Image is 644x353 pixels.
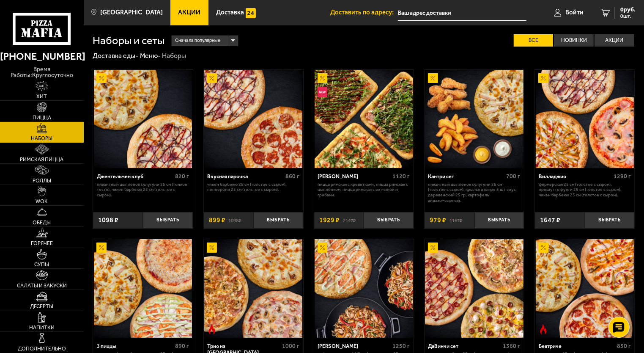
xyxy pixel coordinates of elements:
[428,73,438,83] img: Акционный
[17,283,67,289] span: Салаты и закуски
[178,9,201,16] span: Акции
[33,178,51,184] span: Роллы
[539,343,615,349] div: Беатриче
[33,220,51,226] span: Обеды
[204,70,302,168] img: Вкусная парочка
[539,182,631,198] p: Фермерская 25 см (толстое с сыром), Прошутто Фунги 25 см (толстое с сыром), Чикен Барбекю 25 см (...
[36,199,48,204] span: WOK
[318,87,328,97] img: Новинка
[507,173,521,180] span: 700 г
[314,70,414,168] a: АкционныйНовинкаМама Миа
[539,173,611,179] div: Вилладжио
[93,52,138,60] a: Доставка еды-
[428,243,438,253] img: Акционный
[319,217,340,223] span: 1929 ₽
[98,217,118,223] span: 1098 ₽
[207,182,299,193] p: Чикен Барбекю 25 см (толстое с сыром), Пепперони 25 см (толстое с сыром).
[425,239,524,337] a: АкционныйДаВинчи сет
[143,212,193,229] button: Выбрать
[96,243,107,253] img: Акционный
[585,212,635,229] button: Выбрать
[209,217,225,223] span: 899 ₽
[565,9,584,16] span: Войти
[535,70,634,168] a: АкционныйВилладжио
[425,239,523,337] img: ДаВинчи сет
[93,239,192,337] a: Акционный3 пиццы
[216,9,244,16] span: Доставка
[315,239,413,337] img: Вилла Капри
[175,342,189,350] span: 890 г
[282,342,299,350] span: 1000 г
[538,243,548,253] img: Акционный
[207,243,217,253] img: Акционный
[31,241,53,246] span: Горячее
[94,70,192,168] img: Джентельмен клуб
[162,52,186,61] div: Наборы
[31,136,52,141] span: Наборы
[100,9,163,16] span: [GEOGRAPHIC_DATA]
[449,217,462,223] s: 1167 ₽
[474,212,524,229] button: Выбрать
[425,70,523,168] img: Кантри сет
[97,182,189,198] p: Пикантный цыплёнок сулугуни 25 см (тонкое тесто), Чикен Барбекю 25 см (толстое с сыром).
[540,217,560,223] span: 1647 ₽
[20,157,63,163] span: Римская пицца
[398,5,527,21] input: Ваш адрес доставки
[97,343,173,349] div: 3 пиццы
[175,34,220,47] span: Сначала популярные
[595,34,634,47] label: Акции
[36,94,47,99] span: Хит
[318,343,390,349] div: [PERSON_NAME]
[318,73,328,83] img: Акционный
[204,239,303,337] a: АкционныйОстрое блюдоТрио из Рио
[318,243,328,253] img: Акционный
[392,342,410,350] span: 1250 г
[538,73,548,83] img: Акционный
[428,173,504,179] div: Кантри сет
[96,73,107,83] img: Акционный
[93,70,192,168] a: АкционныйДжентельмен клуб
[364,212,414,229] button: Выбрать
[18,346,66,352] span: Дополнительно
[538,324,548,334] img: Острое блюдо
[285,173,299,180] span: 860 г
[314,239,414,337] a: АкционныйВилла Капри
[503,342,521,350] span: 1360 г
[207,173,283,179] div: Вкусная парочка
[536,239,634,337] img: Беатриче
[535,239,634,337] a: АкционныйОстрое блюдоБеатриче
[29,325,55,331] span: Напитки
[33,115,51,121] span: Пицца
[620,14,636,19] span: 0 шт.
[94,239,192,337] img: 3 пиццы
[617,342,631,350] span: 850 г
[175,173,189,180] span: 820 г
[554,34,594,47] label: Новинки
[620,7,636,13] span: 0 руб.
[204,239,302,337] img: Трио из Рио
[315,70,413,168] img: Мама Миа
[514,34,554,47] label: Все
[330,9,398,16] span: Доставить по адресу:
[428,343,501,349] div: ДаВинчи сет
[318,173,390,179] div: [PERSON_NAME]
[140,52,161,60] a: Меню-
[246,8,256,18] img: 15daf4d41897b9f0e9f617042186c801.svg
[30,304,53,309] span: Десерты
[97,173,173,179] div: Джентельмен клуб
[34,262,49,268] span: Супы
[425,70,524,168] a: АкционныйКантри сет
[428,182,521,204] p: Пикантный цыплёнок сулугуни 25 см (толстое с сыром), крылья в кляре 5 шт соус деревенский 25 гр, ...
[229,217,241,223] s: 1098 ₽
[318,182,410,198] p: Пицца Римская с креветками, Пицца Римская с цыплёнком, Пицца Римская с ветчиной и грибами.
[392,173,410,180] span: 1120 г
[253,212,303,229] button: Выбрать
[536,70,634,168] img: Вилладжио
[343,217,356,223] s: 2147 ₽
[614,173,631,180] span: 1290 г
[204,70,303,168] a: АкционныйВкусная парочка
[207,324,217,334] img: Острое блюдо
[430,217,446,223] span: 979 ₽
[207,73,217,83] img: Акционный
[93,35,164,46] h1: Наборы и сеты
